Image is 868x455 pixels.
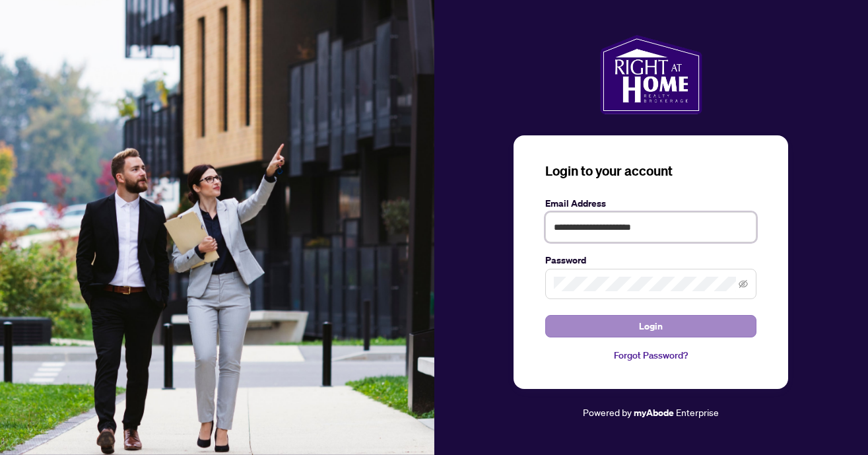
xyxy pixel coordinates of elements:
label: Email Address [545,196,756,211]
h3: Login to your account [545,162,756,180]
img: ma-logo [600,35,702,114]
button: Login [545,315,756,337]
span: Login [639,316,663,337]
a: myAbode [634,405,674,420]
span: Powered by [583,406,632,418]
span: Enterprise [676,406,719,418]
span: eye-invisible [739,279,748,289]
label: Password [545,253,756,267]
a: Forgot Password? [545,348,756,363]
